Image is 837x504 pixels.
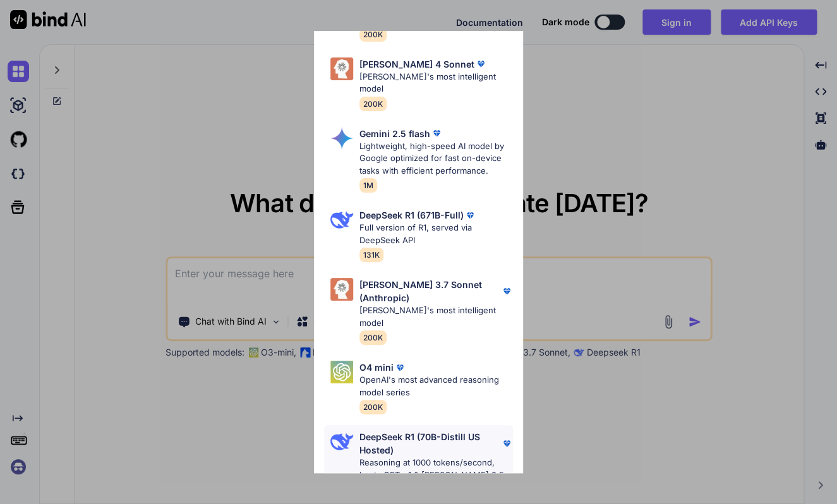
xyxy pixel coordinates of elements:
[330,208,353,231] img: Pick Models
[359,208,464,222] p: DeepSeek R1 (671B-Full)
[500,285,513,297] img: premium
[359,361,394,374] p: O4 mini
[330,57,353,80] img: Pick Models
[359,140,513,177] p: Lightweight, high-speed AI model by Google optimized for fast on-device tasks with efficient perf...
[359,278,500,304] p: [PERSON_NAME] 3.7 Sonnet (Anthropic)
[330,430,353,453] img: Pick Models
[359,374,513,399] p: OpenAI's most advanced reasoning model series
[359,97,387,111] span: 200K
[359,457,513,494] p: Reasoning at 1000 tokens/second, beats GPT-o1 & [PERSON_NAME] 3.5 Sonnet
[330,127,353,150] img: Pick Models
[359,178,377,193] span: 1M
[394,361,406,374] img: premium
[359,248,383,262] span: 131K
[359,127,430,140] p: Gemini 2.5 flash
[330,278,353,301] img: Pick Models
[359,222,513,246] p: Full version of R1, served via DeepSeek API
[359,27,387,42] span: 200K
[359,430,500,457] p: DeepSeek R1 (70B-Distill US Hosted)
[430,127,443,140] img: premium
[464,209,476,222] img: premium
[359,57,474,71] p: [PERSON_NAME] 4 Sonnet
[359,71,513,95] p: [PERSON_NAME]'s most intelligent model
[359,400,387,414] span: 200K
[500,437,513,450] img: premium
[359,330,387,345] span: 200K
[359,304,513,329] p: [PERSON_NAME]'s most intelligent model
[330,361,353,383] img: Pick Models
[474,57,487,70] img: premium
